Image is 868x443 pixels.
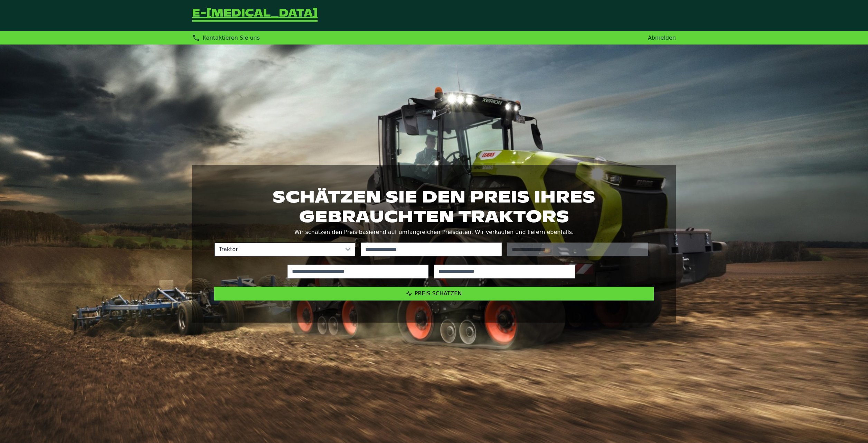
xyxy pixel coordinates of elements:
span: Preis schätzen [415,290,462,297]
span: Kontaktieren Sie uns [203,35,260,41]
p: Wir schätzen den Preis basierend auf umfangreichen Preisdaten. Wir verkaufen und liefern ebenfalls. [214,227,654,237]
span: Traktor [215,243,341,256]
a: Zurück zur Startseite [192,8,318,23]
h1: Schätzen Sie den Preis Ihres gebrauchten Traktors [214,187,654,226]
a: Abmelden [648,35,676,41]
div: Kontaktieren Sie uns [192,34,260,42]
button: Preis schätzen [214,287,654,301]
